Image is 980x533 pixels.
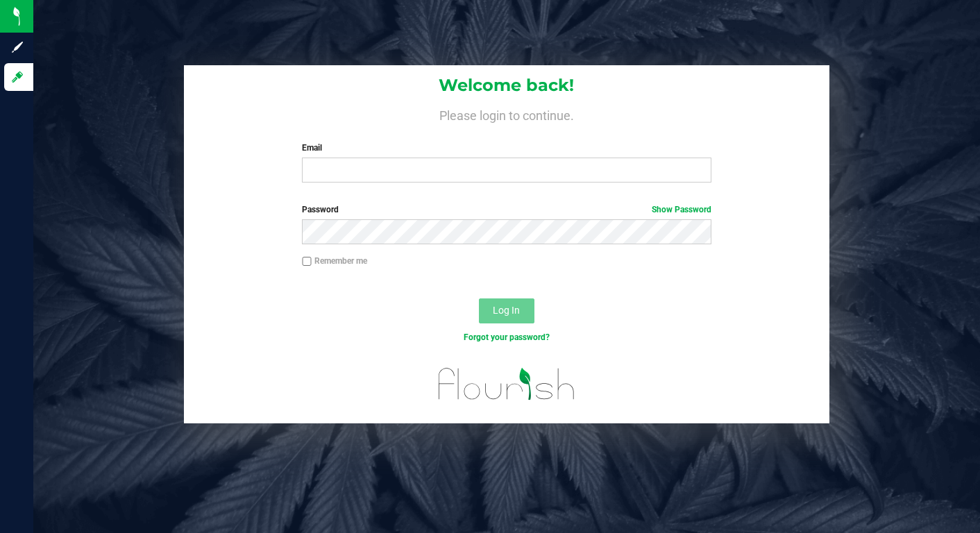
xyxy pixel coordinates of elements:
button: Log In [479,298,534,323]
h1: Welcome back! [184,76,829,94]
span: Password [302,205,339,214]
label: Email [302,142,711,154]
input: Remember me [302,257,312,266]
span: Log In [493,305,520,316]
label: Remember me [302,255,367,267]
img: flourish_logo.svg [426,358,587,410]
a: Forgot your password? [464,332,550,342]
inline-svg: Sign up [10,40,24,54]
a: Show Password [652,205,711,214]
inline-svg: Log in [10,70,24,84]
h4: Please login to continue. [184,105,829,122]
